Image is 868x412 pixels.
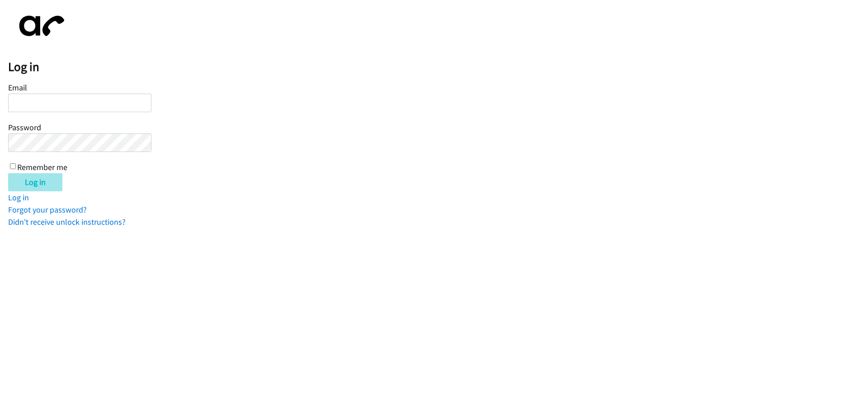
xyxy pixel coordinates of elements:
input: Log in [8,173,62,191]
h2: Log in [8,59,868,75]
a: Log in [8,192,29,203]
label: Password [8,122,41,133]
label: Remember me [17,162,67,172]
a: Forgot your password? [8,204,87,215]
a: Didn't receive unlock instructions? [8,217,126,227]
label: Email [8,82,27,93]
img: aphone-8a226864a2ddd6a5e75d1ebefc011f4aa8f32683c2d82f3fb0802fe031f96514.svg [8,8,71,44]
